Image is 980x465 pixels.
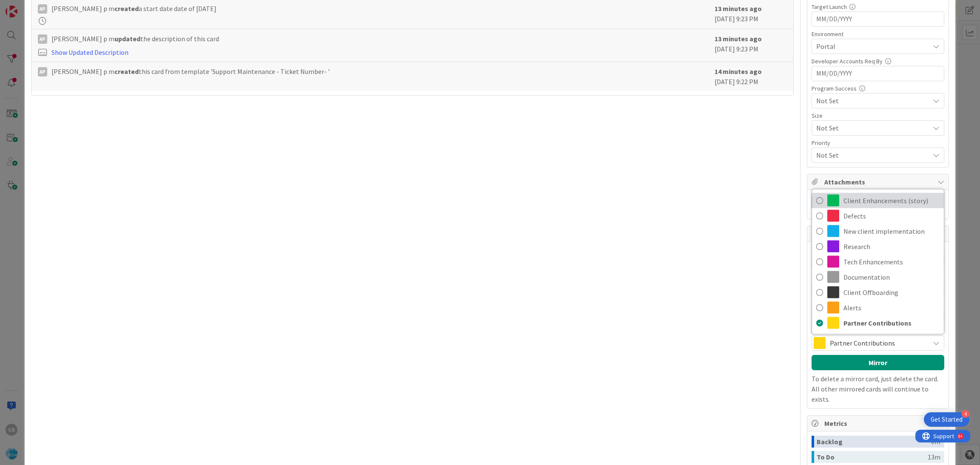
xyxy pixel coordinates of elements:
[830,337,925,349] span: Partner Contributions
[817,451,928,463] div: To Do
[928,451,940,463] div: 13m
[114,34,140,43] b: updated
[51,48,128,57] a: Show Updated Description
[816,149,925,161] span: Not Set
[51,3,217,14] span: [PERSON_NAME] p m a start date date of [DATE]
[38,34,47,44] div: Ap
[812,355,944,370] button: Mirror
[812,58,944,64] div: Developer Accounts Req By
[924,412,969,427] div: Open Get Started checklist, remaining modules: 4
[715,67,762,76] b: 14 minutes ago
[38,67,47,77] div: Ap
[51,66,330,77] span: [PERSON_NAME] p m this card from template 'Support Maintenance - Ticket Number- '
[843,271,940,284] span: Documentation
[43,3,47,10] div: 9+
[843,225,940,238] span: New client implementation
[812,4,944,10] div: Target Launch
[715,4,762,13] b: 13 minutes ago
[843,301,940,314] span: Alerts
[715,66,787,87] div: [DATE] 9:22 PM
[931,415,963,424] div: Get Started
[843,240,940,253] span: Research
[114,4,139,13] b: created
[824,418,933,428] span: Metrics
[18,1,39,11] span: Support
[843,210,940,222] span: Defects
[812,239,944,254] a: Research
[824,177,933,187] span: Attachments
[843,317,940,329] span: Partner Contributions
[812,31,944,37] div: Environment
[817,436,931,448] div: Backlog
[812,300,944,315] a: Alerts
[816,122,925,134] span: Not Set
[816,66,940,81] input: MM/DD/YYYY
[812,85,944,91] div: Program Success
[962,410,969,418] div: 4
[812,140,944,146] div: Priority
[812,224,944,239] a: New client implementation
[51,34,219,44] span: [PERSON_NAME] p m the description of this card
[812,328,825,334] span: Label
[843,286,940,299] span: Client Offboarding
[816,96,929,106] span: Not Set
[812,374,944,404] p: To delete a mirror card, just delete the card. All other mirrored cards will continue to exists.
[715,34,762,43] b: 13 minutes ago
[843,255,940,268] span: Tech Enhancements
[812,193,944,208] a: Client Enhancements (story)
[812,285,944,300] a: Client Offboarding
[715,34,787,57] div: [DATE] 9:23 PM
[812,315,944,331] a: Partner Contributions
[114,67,139,76] b: created
[38,4,47,14] div: Ap
[812,113,944,119] div: Size
[812,269,944,285] a: Documentation
[816,12,940,26] input: MM/DD/YYYY
[816,41,929,51] span: Portal
[843,194,940,207] span: Client Enhancements (story)
[812,208,944,224] a: Defects
[715,3,787,25] div: [DATE] 9:23 PM
[812,254,944,269] a: Tech Enhancements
